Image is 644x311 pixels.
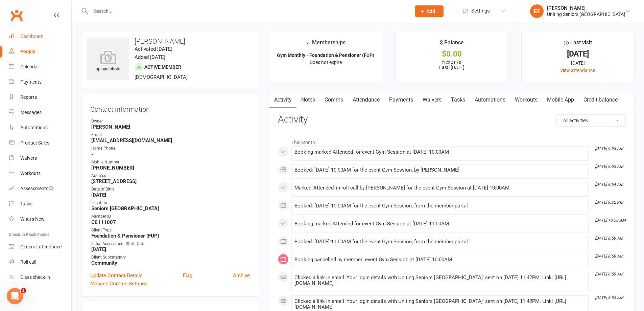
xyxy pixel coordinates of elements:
strong: Gym Monthly - Foundation & Pensioner (FUP) [277,52,374,58]
div: People [20,49,35,54]
input: Search... [89,6,406,16]
span: 1 [21,288,26,293]
div: Last visit [564,38,592,50]
button: Add [415,5,444,17]
a: Archive [233,271,250,280]
a: Reports [9,90,71,105]
a: Messages [9,105,71,120]
h3: Activity [278,114,626,125]
strong: Community [91,260,250,266]
i: [DATE] 10:58 AM [595,218,625,223]
a: Automations [9,120,71,135]
span: [DEMOGRAPHIC_DATA] [135,74,188,80]
li: This Month [278,135,626,146]
div: Location [91,200,250,206]
div: Assessments [20,186,54,191]
a: Tasks [446,92,470,108]
div: Uniting Seniors [GEOGRAPHIC_DATA] [547,11,625,17]
time: Activated [DATE] [135,46,172,52]
div: Messages [20,110,42,115]
a: Activity [269,92,296,108]
div: Booking marked Attended for event Gym Session at [DATE] 10:00AM [294,149,586,155]
div: Booked: [DATE] 10:00AM for the event Gym Session, by [PERSON_NAME] [294,167,586,173]
div: What's New [20,216,45,222]
a: Calendar [9,59,71,74]
strong: Foundation & Pensioner (FUP) [91,233,250,239]
div: Initial Assessment Start Date [91,241,250,247]
div: Booking cancelled by member: event Gym Session at [DATE] 10:00AM [294,257,586,263]
a: Automations [470,92,510,108]
a: Assessments [9,181,71,196]
div: [PERSON_NAME] [547,5,625,11]
h3: [PERSON_NAME] [87,38,253,45]
div: Address [91,173,250,179]
h3: Contact information [90,103,250,113]
div: Clicked a link in email 'Your login details with Uniting Seniors [GEOGRAPHIC_DATA]' sent on [DATE... [294,298,586,310]
a: Dashboard [9,29,71,44]
a: Comms [320,92,348,108]
a: What's New [9,212,71,227]
strong: [STREET_ADDRESS] [91,178,250,184]
div: $0.00 [402,50,502,58]
a: Payments [9,74,71,90]
p: Next: n/a Last: [DATE] [402,59,502,70]
div: [DATE] [528,59,628,67]
div: Workouts [20,171,41,176]
span: Active member [144,64,181,70]
div: Date of Birth [91,186,250,193]
a: Workouts [9,166,71,181]
strong: [PERSON_NAME] [91,124,250,130]
div: Class check-in [20,274,50,280]
span: Settings [471,3,490,19]
i: ✓ [306,40,310,46]
a: Notes [296,92,320,108]
div: Payments [20,79,42,85]
a: Clubworx [8,7,25,24]
a: Mobile App [542,92,579,108]
div: Dashboard [20,34,44,39]
div: Home Phone [91,145,250,152]
div: Calendar [20,64,39,69]
span: Does not expire [310,60,342,65]
div: Reports [20,94,37,100]
a: Attendance [348,92,384,108]
i: [DATE] 9:54 AM [595,182,623,187]
a: Waivers [9,151,71,166]
strong: [DATE] [91,246,250,252]
a: Payments [384,92,418,108]
i: [DATE] 9:53 AM [595,146,623,151]
a: Class kiosk mode [9,270,71,285]
a: Workouts [510,92,542,108]
strong: C0111007 [91,219,250,225]
iframe: Intercom live chat [7,288,23,304]
a: Update Contact Details [90,271,143,280]
a: Credit balance [579,92,622,108]
a: Roll call [9,254,71,270]
strong: [PHONE_NUMBER] [91,165,250,171]
i: [DATE] 8:58 AM [595,295,623,300]
div: Marked 'Attended' in roll call by [PERSON_NAME] for the event Gym Session at [DATE] 10:00AM [294,185,586,191]
div: EF [530,4,544,18]
span: Add [427,8,435,14]
a: General attendance kiosk mode [9,239,71,254]
div: General attendance [20,244,62,249]
a: view attendance [560,68,595,73]
div: Memberships [306,38,345,51]
time: Added [DATE] [135,54,165,60]
div: Owner [91,118,250,125]
div: Automations [20,125,48,130]
div: Clicked a link in email 'Your login details with Uniting Seniors [GEOGRAPHIC_DATA]' sent on [DATE... [294,275,586,286]
i: [DATE] 8:59 AM [595,272,623,276]
a: People [9,44,71,59]
a: Waivers [418,92,446,108]
div: Email [91,132,250,138]
a: Product Sales [9,135,71,151]
div: $ Balance [440,38,464,50]
div: Client Type [91,227,250,234]
i: [DATE] 9:22 PM [595,200,623,205]
strong: [DATE] [91,192,250,198]
i: [DATE] 8:59 AM [595,254,623,259]
div: Mobile Number [91,159,250,165]
div: Client Subcategory [91,254,250,261]
div: Booked: [DATE] 10:00AM for the event Gym Session, from the member portal [294,203,586,209]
